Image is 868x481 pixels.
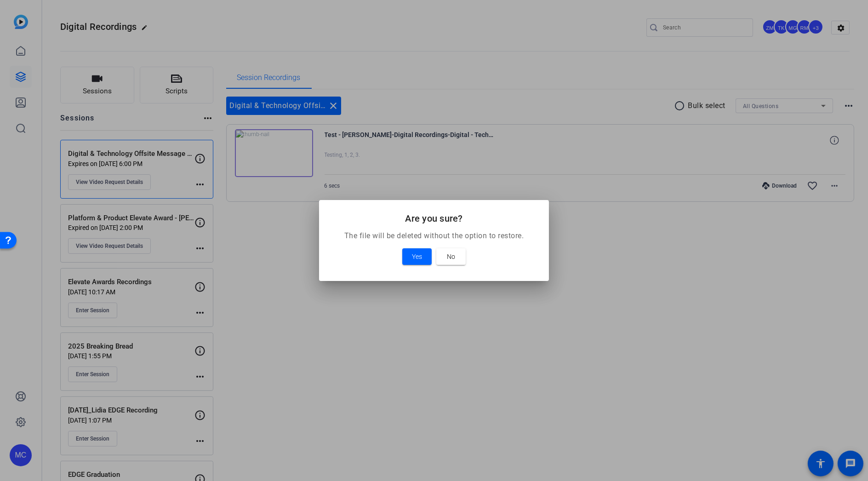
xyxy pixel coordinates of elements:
button: No [436,248,466,265]
span: No [447,251,455,262]
p: The file will be deleted without the option to restore. [330,230,538,241]
span: Yes [412,251,422,262]
button: Yes [402,248,432,265]
h2: Are you sure? [330,211,538,226]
